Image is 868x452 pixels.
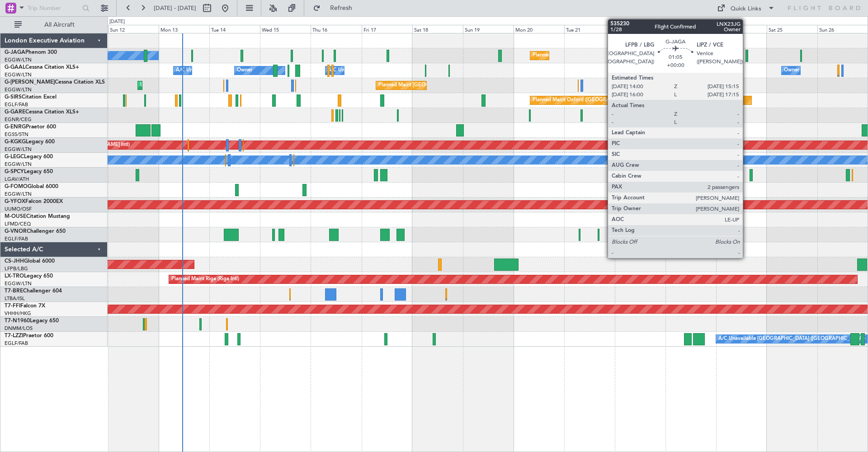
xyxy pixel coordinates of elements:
div: Wed 15 [260,25,311,33]
a: EGGW/LTN [5,280,32,287]
div: Tue 21 [564,25,615,33]
span: G-JAGA [5,50,25,55]
div: Sat 25 [767,25,817,33]
span: G-SPCY [5,169,24,174]
a: EGGW/LTN [5,56,32,63]
span: T7-BRE [5,288,23,294]
a: T7-LZZIPraetor 600 [5,333,53,339]
div: Unplanned Maint [GEOGRAPHIC_DATA] ([GEOGRAPHIC_DATA]) [140,79,289,92]
span: G-GARE [5,109,25,115]
span: LX-TRO [5,273,24,279]
span: CS-JHH [5,259,24,264]
a: LFMD/CEQ [5,221,31,227]
a: G-SIRSCitation Excel [5,94,57,100]
div: Planned Maint Oxford ([GEOGRAPHIC_DATA]) [533,94,640,107]
div: Mon 13 [159,25,209,33]
a: EGGW/LTN [5,191,32,198]
a: EGGW/LTN [5,71,32,78]
div: Sun 19 [463,25,514,33]
a: LFPB/LBG [5,265,28,272]
a: T7-FFIFalcon 7X [5,303,45,309]
a: G-JAGAPhenom 300 [5,50,57,55]
div: Wed 22 [615,25,665,33]
div: Thu 16 [311,25,361,33]
a: G-ENRGPraetor 600 [5,124,56,130]
span: All Aircraft [24,22,95,28]
a: LGAV/ATH [5,176,29,183]
span: G-KGKG [5,139,26,145]
button: All Aircraft [10,18,98,32]
a: EGGW/LTN [5,86,32,93]
div: Planned Maint Riga (Riga Intl) [171,273,239,286]
span: T7-N1960 [5,318,30,324]
div: Sun 12 [108,25,159,33]
span: G-[PERSON_NAME] [5,80,55,85]
div: Owner [237,64,252,77]
div: Fri 17 [362,25,412,33]
input: Trip Number [28,1,80,15]
div: Mon 20 [514,25,564,33]
a: G-KGKGLegacy 600 [5,139,55,145]
span: T7-FFI [5,303,20,309]
span: G-LEGC [5,154,24,160]
a: VHHH/HKG [5,310,31,317]
a: EGLF/FAB [5,235,28,242]
a: G-GARECessna Citation XLS+ [5,109,79,115]
a: T7-N1960Legacy 650 [5,318,59,324]
div: Thu 23 [665,25,716,33]
a: G-LEGCLegacy 600 [5,154,53,160]
button: Refresh [309,1,363,15]
a: EGNR/CEG [5,116,32,123]
a: LX-TROLegacy 650 [5,273,53,279]
div: Planned Maint [GEOGRAPHIC_DATA] ([GEOGRAPHIC_DATA]) [378,79,521,92]
span: [DATE] - [DATE] [154,4,196,12]
a: G-[PERSON_NAME]Cessna Citation XLS [5,80,105,85]
a: EGLF/FAB [5,340,28,347]
div: [DATE] [109,18,125,26]
div: A/C Unavailable [176,64,213,77]
a: EGLF/FAB [5,101,28,108]
span: G-YFOX [5,199,25,204]
a: LTBA/ISL [5,295,25,302]
span: T7-LZZI [5,333,23,339]
div: Fri 24 [716,25,767,33]
a: M-OUSECitation Mustang [5,214,70,219]
div: Tue 14 [209,25,260,33]
a: EGSS/STN [5,131,28,138]
div: Sun 26 [817,25,868,33]
div: Planned Maint [GEOGRAPHIC_DATA] ([GEOGRAPHIC_DATA]) [533,49,675,62]
a: UUMO/OSF [5,206,32,212]
a: G-GAALCessna Citation XLS+ [5,65,79,70]
a: G-VNORChallenger 650 [5,229,66,234]
span: G-SIRS [5,94,22,100]
div: Owner [784,64,799,77]
a: EGGW/LTN [5,146,32,153]
a: EGGW/LTN [5,161,32,168]
a: G-SPCYLegacy 650 [5,169,53,174]
a: G-FOMOGlobal 6000 [5,184,58,189]
span: Refresh [322,5,360,11]
span: G-GAAL [5,65,25,70]
div: Quick Links [731,5,761,14]
a: T7-BREChallenger 604 [5,288,62,294]
a: G-YFOXFalcon 2000EX [5,199,63,204]
span: G-FOMO [5,184,28,189]
span: G-ENRG [5,124,26,130]
span: G-VNOR [5,229,27,234]
button: Quick Links [712,1,779,15]
a: CS-JHHGlobal 6000 [5,259,55,264]
div: A/C Unavailable [GEOGRAPHIC_DATA] ([GEOGRAPHIC_DATA]) [718,332,865,346]
span: M-OUSE [5,214,26,219]
div: Sat 18 [412,25,463,33]
a: DNMM/LOS [5,325,33,332]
